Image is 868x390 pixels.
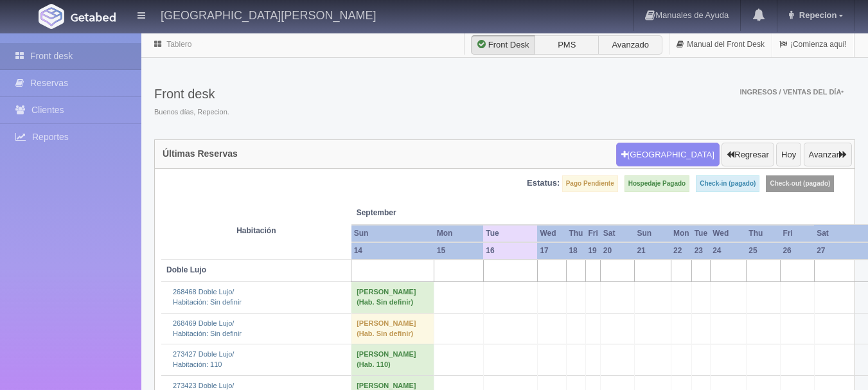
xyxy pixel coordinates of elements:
[173,288,242,306] a: 268468 Doble Lujo/Habitación: Sin definir
[616,143,720,167] button: [GEOGRAPHIC_DATA]
[746,242,780,260] th: 25
[351,313,434,344] td: [PERSON_NAME] (Hab. Sin definir)
[173,350,234,368] a: 273427 Doble Lujo/Habitación: 110
[598,35,662,55] label: Avanzado
[634,225,671,242] th: Sun
[39,4,64,29] img: Getabed
[766,175,834,192] label: Check-out (pagado)
[434,242,484,260] th: 15
[740,88,844,96] span: Ingresos / Ventas del día
[722,143,774,167] button: Regresar
[585,242,600,260] th: 19
[562,175,618,192] label: Pago Pendiente
[696,175,759,192] label: Check-in (pagado)
[566,225,585,242] th: Thu
[173,319,242,337] a: 268469 Doble Lujo/Habitación: Sin definir
[780,242,814,260] th: 26
[434,225,484,242] th: Mon
[351,282,434,313] td: [PERSON_NAME] (Hab. Sin definir)
[483,225,537,242] th: Tue
[154,87,229,101] h3: Front desk
[537,242,566,260] th: 17
[163,149,238,159] h4: Últimas Reservas
[527,177,560,190] label: Estatus:
[796,10,837,20] span: Repecion
[351,225,434,242] th: Sun
[624,175,689,192] label: Hospedaje Pagado
[154,107,229,118] span: Buenos días, Repecion.
[166,265,206,274] b: Doble Lujo
[746,225,780,242] th: Thu
[537,225,566,242] th: Wed
[161,6,376,22] h4: [GEOGRAPHIC_DATA][PERSON_NAME]
[71,12,116,22] img: Getabed
[634,242,671,260] th: 21
[351,242,434,260] th: 14
[166,40,191,49] a: Tablero
[671,225,692,242] th: Mon
[671,242,692,260] th: 22
[772,32,854,57] a: ¡Comienza aquí!
[776,143,801,167] button: Hoy
[780,225,814,242] th: Fri
[483,242,537,260] th: 16
[357,208,479,218] span: September
[601,225,635,242] th: Sat
[535,35,599,55] label: PMS
[236,226,276,235] strong: Habitación
[471,35,535,55] label: Front Desk
[601,242,635,260] th: 20
[351,344,434,375] td: [PERSON_NAME] (Hab. 110)
[710,242,746,260] th: 24
[692,242,710,260] th: 23
[692,225,710,242] th: Tue
[710,225,746,242] th: Wed
[585,225,600,242] th: Fri
[669,32,772,57] a: Manual del Front Desk
[566,242,585,260] th: 18
[804,143,852,167] button: Avanzar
